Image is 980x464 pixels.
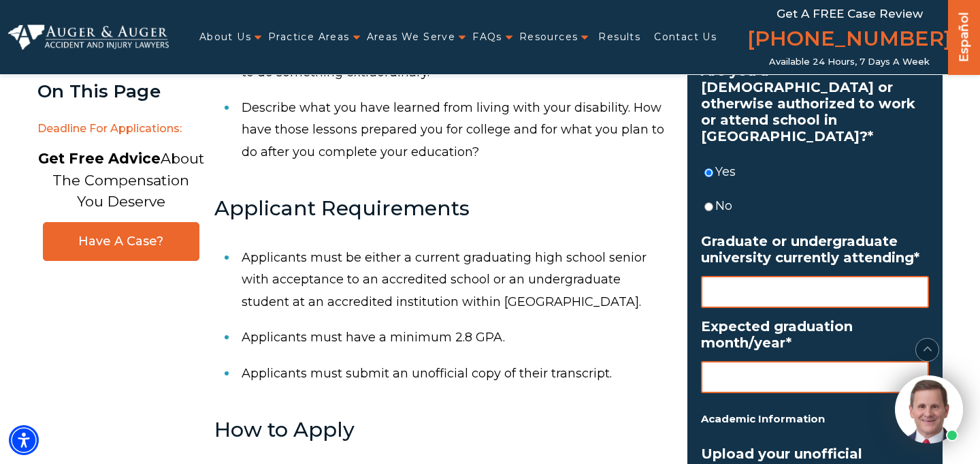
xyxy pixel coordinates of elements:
[367,23,456,51] a: Areas We Serve
[715,161,929,183] label: Yes
[38,148,204,213] p: About The Compensation You Deserve
[242,90,671,170] li: Describe what you have learned from living with your disability. How have those lessons prepared ...
[701,233,929,266] label: Graduate or undergraduate university currently attending
[43,222,199,261] a: Have A Case?
[242,356,671,391] li: Applicants must submit an unofficial copy of their transcript.
[654,23,717,51] a: Contact Us
[915,338,939,362] button: scroll to up
[472,23,502,51] a: FAQs
[598,23,640,51] a: Results
[242,320,671,355] li: Applicants must have a minimum 2.8 GPA.
[701,63,929,144] label: Are you a [DEMOGRAPHIC_DATA] or otherwise authorized to work or attend school in [GEOGRAPHIC_DATA]?
[268,23,350,51] a: Practice Areas
[37,82,204,102] div: On This Page
[747,24,951,57] a: [PHONE_NUMBER]
[242,240,671,320] li: Applicants must be either a current graduating high school senior with acceptance to an accredite...
[777,7,923,20] span: Get a FREE Case Review
[57,234,185,249] span: Have A Case?
[895,375,963,444] img: Intaker widget Avatar
[769,57,930,67] span: Available 24 Hours, 7 Days a Week
[715,195,929,217] label: No
[214,197,671,219] h3: Applicant Requirements
[9,425,39,455] div: Accessibility Menu
[38,150,161,167] strong: Get Free Advice
[37,115,204,143] span: Deadline for Applications:
[701,410,929,429] h5: Academic Information
[701,318,929,351] label: Expected graduation month/year
[519,23,578,51] a: Resources
[8,25,169,49] img: Auger & Auger Accident and Injury Lawyers Logo
[214,418,671,441] h3: How to Apply
[199,23,251,51] a: About Us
